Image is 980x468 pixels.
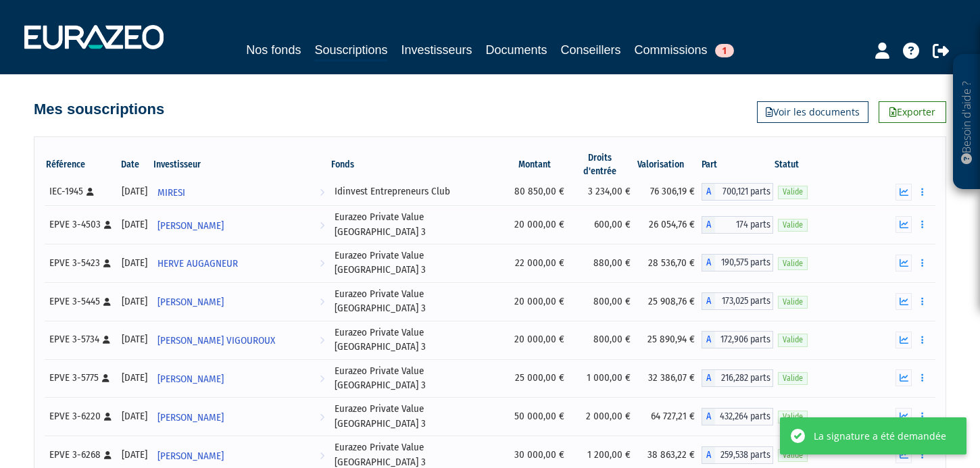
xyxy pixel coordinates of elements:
[702,254,715,271] span: A
[152,178,329,205] a: MIRESI
[103,259,111,267] i: [Français] Personne physique
[122,217,147,232] div: [DATE]
[702,254,773,271] div: A - Eurazeo Private Value Europe 3
[715,369,773,387] span: 216,282 parts
[157,251,238,276] span: HERVE AUGAGNEUR
[702,369,773,387] div: A - Eurazeo Private Value Europe 3
[102,374,109,382] i: [Français] Personne physique
[152,365,329,392] a: [PERSON_NAME]
[152,211,329,238] a: [PERSON_NAME]
[157,328,275,353] span: [PERSON_NAME] VIGOUROUX
[715,254,773,271] span: 190,575 parts
[122,184,147,199] div: [DATE]
[157,367,224,392] span: [PERSON_NAME]
[637,244,702,282] td: 28 536,70 €
[49,371,112,385] div: EPVE 3-5775
[157,405,224,430] span: [PERSON_NAME]
[778,186,808,199] span: Valide
[87,188,94,196] i: [Français] Personne physique
[335,326,503,355] div: Eurazeo Private Value [GEOGRAPHIC_DATA] 3
[122,256,147,270] div: [DATE]
[778,219,808,232] span: Valide
[122,371,147,385] div: [DATE]
[508,205,571,244] td: 20 000,00 €
[635,41,734,59] a: Commissions1
[508,151,571,178] th: Montant
[702,292,773,310] div: A - Eurazeo Private Value Europe 3
[773,151,889,178] th: Statut
[320,367,324,392] i: Voir l'investisseur
[702,446,773,464] div: A - Eurazeo Private Value Europe 3
[320,213,324,238] i: Voir l'investisseur
[702,183,715,201] span: A
[778,296,808,309] span: Valide
[49,256,112,270] div: EPVE 3-5423
[702,183,773,201] div: A - Idinvest Entrepreneurs Club
[152,249,329,276] a: HERVE AUGAGNEUR
[330,151,508,178] th: Fonds
[778,449,808,462] span: Valide
[508,282,571,321] td: 20 000,00 €
[702,151,773,178] th: Part
[702,446,715,464] span: A
[103,298,111,306] i: [Français] Personne physique
[571,244,637,282] td: 880,00 €
[571,359,637,398] td: 1 000,00 €
[157,290,224,315] span: [PERSON_NAME]
[103,336,110,344] i: [Français] Personne physique
[508,359,571,398] td: 25 000,00 €
[335,287,503,316] div: Eurazeo Private Value [GEOGRAPHIC_DATA] 3
[778,257,808,270] span: Valide
[104,221,112,229] i: [Français] Personne physique
[335,249,503,278] div: Eurazeo Private Value [GEOGRAPHIC_DATA] 3
[152,403,329,430] a: [PERSON_NAME]
[561,41,621,59] a: Conseillers
[778,411,808,423] span: Valide
[715,446,773,464] span: 259,538 parts
[702,331,715,348] span: A
[702,408,715,425] span: A
[571,151,637,178] th: Droits d'entrée
[637,321,702,359] td: 25 890,94 €
[122,448,147,462] div: [DATE]
[335,402,503,431] div: Eurazeo Private Value [GEOGRAPHIC_DATA] 3
[508,244,571,282] td: 22 000,00 €
[335,210,503,239] div: Eurazeo Private Value [GEOGRAPHIC_DATA] 3
[122,332,147,346] div: [DATE]
[104,451,112,459] i: [Français] Personne physique
[778,334,808,346] span: Valide
[246,41,301,59] a: Nos fonds
[49,294,112,309] div: EPVE 3-5445
[715,331,773,348] span: 172,906 parts
[715,408,773,425] span: 432,264 parts
[49,217,112,232] div: EPVE 3-4503
[49,332,112,346] div: EPVE 3-5734
[320,180,324,205] i: Voir l'investisseur
[45,151,117,178] th: Référence
[814,429,946,443] div: La signature a été demandée
[702,369,715,387] span: A
[320,405,324,430] i: Voir l'investisseur
[335,364,503,393] div: Eurazeo Private Value [GEOGRAPHIC_DATA] 3
[702,292,715,310] span: A
[157,180,185,205] span: MIRESI
[637,178,702,205] td: 76 306,19 €
[959,61,975,183] p: Besoin d'aide ?
[571,282,637,321] td: 800,00 €
[637,397,702,436] td: 64 727,21 €
[715,292,773,310] span: 173,025 parts
[637,282,702,321] td: 25 908,76 €
[571,321,637,359] td: 800,00 €
[715,216,773,234] span: 174 parts
[104,413,112,421] i: [Français] Personne physique
[879,101,946,123] a: Exporter
[122,294,147,309] div: [DATE]
[778,372,808,385] span: Valide
[314,41,387,61] a: Souscriptions
[702,216,715,234] span: A
[637,205,702,244] td: 26 054,76 €
[702,331,773,348] div: A - Eurazeo Private Value Europe 3
[320,251,324,276] i: Voir l'investisseur
[320,328,324,353] i: Voir l'investisseur
[49,409,112,423] div: EPVE 3-6220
